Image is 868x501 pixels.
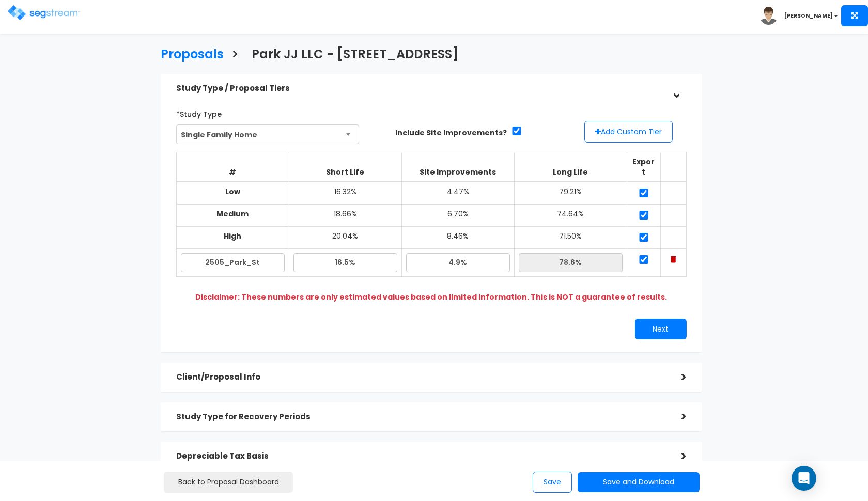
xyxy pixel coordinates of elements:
[668,78,684,99] div: >
[244,37,459,69] a: Park JJ LLC - [STREET_ADDRESS]
[177,125,359,145] span: Single Family Home
[289,227,401,249] td: 20.04%
[760,7,778,25] img: avatar.png
[8,5,80,20] img: logo.png
[216,209,249,219] b: Medium
[514,205,627,227] td: 74.64%
[395,128,507,138] label: Include Site Improvements?
[514,152,627,182] th: Long Life
[289,205,401,227] td: 18.66%
[289,182,401,205] td: 16.32%
[176,124,360,144] span: Single Family Home
[635,319,687,339] button: Next
[401,182,514,205] td: 4.47%
[401,227,514,249] td: 8.46%
[792,466,816,491] div: Open Intercom Messenger
[584,121,673,143] button: Add Custom Tier
[627,152,660,182] th: Export
[176,152,289,182] th: #
[161,48,224,64] h3: Proposals
[533,472,572,493] button: Save
[225,186,240,197] b: Low
[231,48,239,64] h3: >
[666,369,687,385] div: >
[666,448,687,464] div: >
[514,182,627,205] td: 79.21%
[176,373,666,382] h5: Client/Proposal Info
[176,105,222,119] label: *Study Type
[176,84,666,93] h5: Study Type / Proposal Tiers
[176,452,666,461] h5: Depreciable Tax Basis
[224,231,241,241] b: High
[784,12,833,20] b: [PERSON_NAME]
[195,292,667,302] b: Disclaimer: These numbers are only estimated values based on limited information. This is NOT a g...
[666,409,687,425] div: >
[252,48,459,64] h3: Park JJ LLC - [STREET_ADDRESS]
[578,472,700,492] button: Save and Download
[153,37,224,69] a: Proposals
[671,256,676,263] img: Trash Icon
[176,413,666,421] h5: Study Type for Recovery Periods
[401,152,514,182] th: Site Improvements
[514,227,627,249] td: 71.50%
[289,152,401,182] th: Short Life
[401,205,514,227] td: 6.70%
[164,472,293,493] a: Back to Proposal Dashboard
